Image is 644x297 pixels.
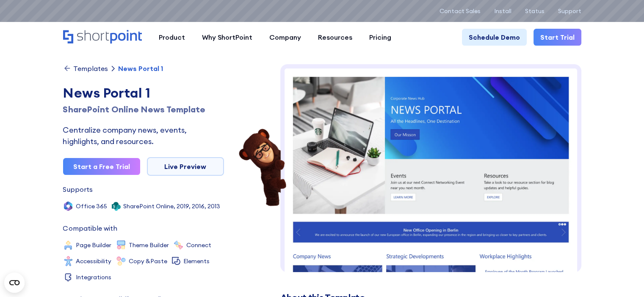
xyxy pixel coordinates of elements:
div: Resources [318,32,352,42]
div: News Portal 1 [118,65,163,72]
iframe: Chat Widget [602,256,644,297]
a: Home [63,30,142,44]
a: Product [150,29,193,46]
div: SharePoint Online, 2019, 2016, 2013 [123,203,220,209]
a: Pricing [361,29,400,46]
a: Install [494,8,511,14]
a: Contact Sales [439,8,481,14]
div: Integrations [76,274,111,280]
div: Company [269,32,301,42]
div: Theme Builder [129,242,169,248]
div: Supports [63,186,93,193]
h1: SharePoint Online News Template [63,103,224,116]
button: Open CMP widget [4,272,25,293]
div: Pricing [369,32,391,42]
div: Office 365 [76,203,107,209]
div: Elements [183,258,210,264]
div: Accessibility [76,258,111,264]
a: Live Preview [147,157,224,176]
div: Why ShortPoint [202,32,252,42]
a: Status [525,8,544,14]
div: Product [159,32,185,42]
div: News Portal 1 [63,83,224,103]
a: Schedule Demo [462,29,527,46]
a: Resources [310,29,361,46]
a: Support [558,8,581,14]
a: Start a Free Trial [63,158,140,175]
div: Connect [186,242,211,248]
a: Templates [63,64,108,73]
div: Copy &Paste [129,258,167,264]
div: Compatible with [63,225,117,232]
a: Start Trial [533,29,581,46]
div: Page Builder [76,242,111,248]
a: Why ShortPoint [193,29,261,46]
a: Company [261,29,310,46]
div: Centralize company news, events, highlights, and resources. [63,124,224,147]
div: Templates [73,65,108,72]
